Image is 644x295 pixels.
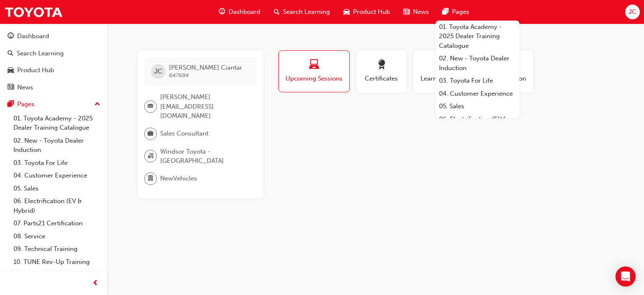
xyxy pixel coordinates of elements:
a: 07. Parts21 Certification [10,217,104,230]
button: Certificates [356,50,407,92]
div: Pages [17,99,34,109]
span: NewVehicles [160,174,197,183]
div: Search Learning [17,49,64,58]
span: organisation-icon [148,151,153,162]
a: News [3,80,104,95]
span: Windsor Toyota - [GEOGRAPHIC_DATA] [160,147,250,166]
a: All Pages [10,268,104,281]
span: email-icon [148,101,153,112]
span: Search Learning [283,7,330,17]
span: pages-icon [8,101,14,108]
span: Pages [452,7,469,17]
span: JC [628,7,636,17]
span: briefcase-icon [148,128,153,139]
button: Upcoming Sessions [278,50,350,92]
a: search-iconSearch Learning [267,3,337,21]
a: Dashboard [3,29,104,44]
a: 06. Electrification (EV & Hybrid) [10,195,104,217]
span: award-icon [377,60,387,71]
div: Open Intercom Messenger [615,266,636,287]
a: pages-iconPages [436,3,476,21]
button: Pages [3,97,104,112]
span: Upcoming Sessions [285,74,343,84]
button: JC [625,5,640,19]
span: pages-icon [442,7,449,17]
a: 05. Sales [10,182,104,195]
button: DashboardSearch LearningProduct HubNews [3,27,104,97]
a: news-iconNews [397,3,436,21]
a: 04. Customer Experience [10,169,104,182]
a: 04. Customer Experience [436,87,519,100]
a: 09. Technical Training [10,243,104,256]
a: 01. Toyota Academy - 2025 Dealer Training Catalogue [10,112,104,134]
a: car-iconProduct Hub [337,3,397,21]
img: Trak [4,3,63,21]
span: search-icon [274,7,280,17]
span: Product Hub [353,7,390,17]
span: Dashboard [229,7,260,17]
div: Dashboard [17,31,49,41]
a: 01. Toyota Academy - 2025 Dealer Training Catalogue [436,21,519,52]
button: Learning History [413,50,476,92]
span: Sales Consultant [160,129,208,138]
span: [PERSON_NAME] Ciantar [169,64,242,71]
span: department-icon [148,173,153,184]
a: 02. New - Toyota Dealer Induction [436,52,519,74]
span: search-icon [8,50,13,57]
a: 02. New - Toyota Dealer Induction [10,134,104,157]
span: [PERSON_NAME][EMAIL_ADDRESS][DOMAIN_NAME] [160,92,250,121]
span: 647684 [169,72,189,79]
a: 03. Toyota For Life [10,157,104,170]
a: 06. Electrification (EV & Hybrid) [436,113,519,135]
span: guage-icon [8,33,14,40]
span: car-icon [343,7,350,17]
span: JC [154,67,162,76]
a: guage-iconDashboard [212,3,267,21]
span: news-icon [8,84,14,91]
div: News [17,83,33,92]
a: 05. Sales [436,100,519,113]
span: Certificates [363,74,400,84]
div: Product Hub [17,65,54,75]
a: 10. TUNE Rev-Up Training [10,256,104,269]
span: up-icon [94,99,100,110]
span: news-icon [403,7,410,17]
a: 03. Toyota For Life [436,74,519,87]
a: 08. Service [10,230,104,243]
a: Search Learning [3,46,104,61]
span: car-icon [8,67,14,74]
span: guage-icon [219,7,225,17]
span: prev-icon [92,278,99,289]
span: Learning History [420,74,470,84]
span: News [413,7,429,17]
span: laptop-icon [309,60,319,71]
a: Product Hub [3,63,104,78]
